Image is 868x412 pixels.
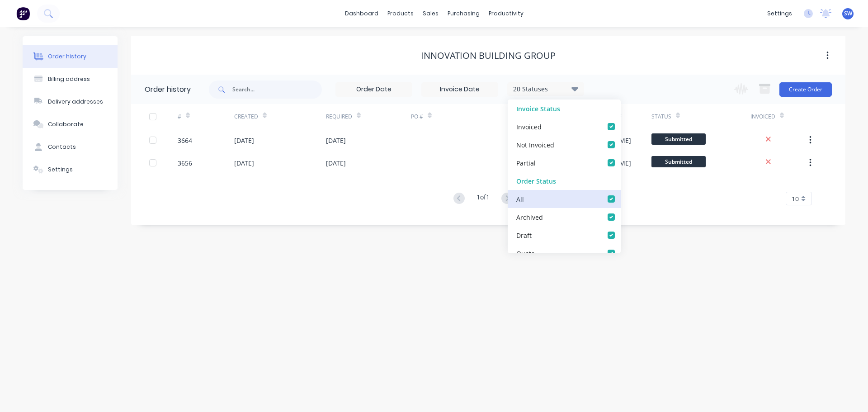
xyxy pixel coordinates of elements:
span: 10 [792,194,799,204]
div: productivity [484,7,528,20]
div: Status [651,104,750,129]
div: Order Status [508,172,621,190]
button: Order history [23,45,118,68]
div: products [383,7,418,20]
div: Settings [48,166,73,174]
input: Order Date [336,83,412,96]
div: PO # [411,113,423,121]
div: [DATE] [234,136,254,145]
span: Submitted [651,156,706,167]
div: Draft [516,230,532,240]
div: Quote [516,248,535,258]
button: Billing address [23,68,118,90]
div: 3656 [178,158,192,168]
div: Invoice Status [508,99,621,118]
div: 3664 [178,136,192,145]
div: Invoiced [750,104,807,129]
div: 20 Statuses [508,84,584,94]
div: Required [326,104,411,129]
input: Invoice Date [422,83,498,96]
div: INNOVATION BUILDING GROUP [421,50,556,61]
div: sales [418,7,443,20]
div: Archived [516,212,543,222]
div: Collaborate [48,120,84,128]
button: Create Order [779,82,832,97]
div: Order history [48,52,86,61]
div: [DATE] [326,158,346,168]
div: purchasing [443,7,484,20]
div: Contacts [48,143,76,151]
div: Created [234,113,258,121]
img: Factory [16,7,30,20]
div: Not Invoiced [516,140,554,149]
div: Invoiced [750,113,775,121]
div: [DATE] [326,136,346,145]
input: Search... [232,81,322,99]
button: Collaborate [23,113,118,136]
div: Created [234,104,326,129]
div: [DATE] [234,158,254,168]
div: Billing address [48,75,90,83]
div: Required [326,113,352,121]
div: # [178,113,181,121]
div: 1 of 1 [476,192,490,205]
button: Delivery addresses [23,90,118,113]
div: Delivery addresses [48,98,103,106]
div: PO # [411,104,510,129]
button: Contacts [23,136,118,158]
div: settings [763,7,797,20]
div: Partial [516,158,536,167]
a: dashboard [340,7,383,20]
div: Invoiced [516,122,542,131]
div: Status [651,113,671,121]
button: Settings [23,158,118,181]
div: All [516,194,524,204]
span: SW [844,9,852,18]
div: # [178,104,234,129]
div: Order history [145,84,191,95]
span: Submitted [651,133,706,145]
